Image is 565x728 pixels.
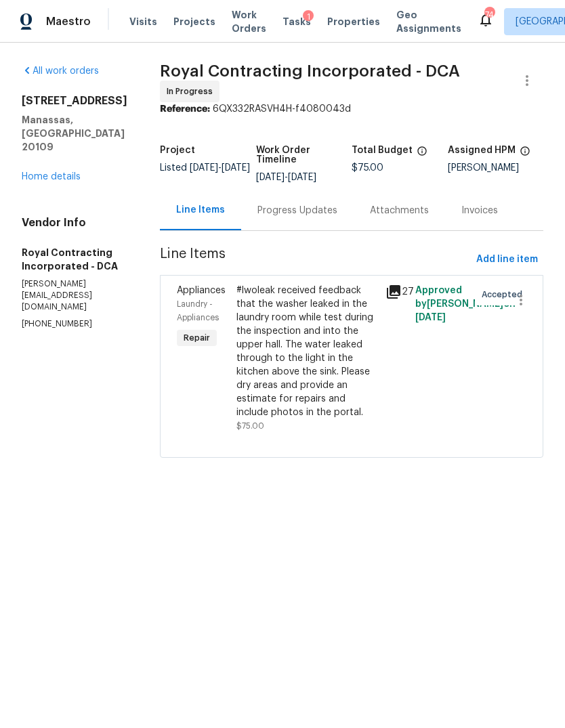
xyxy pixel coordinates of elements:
[415,313,446,322] span: [DATE]
[282,17,311,26] span: Tasks
[160,104,210,114] b: Reference:
[396,8,461,35] span: Geo Assignments
[482,288,528,301] span: Accepted
[160,102,543,116] div: 6QX332RASVH4H-f4080043d
[160,146,195,155] h5: Project
[177,286,226,295] span: Appliances
[22,278,127,313] p: [PERSON_NAME][EMAIL_ADDRESS][DOMAIN_NAME]
[173,15,215,28] span: Projects
[22,66,99,76] a: All work orders
[190,163,218,173] span: [DATE]
[370,204,429,217] div: Attachments
[236,422,264,430] span: $75.00
[160,63,460,79] span: Royal Contracting Incorporated - DCA
[232,8,266,35] span: Work Orders
[415,286,516,322] span: Approved by [PERSON_NAME] on
[236,284,377,419] div: #lwoleak received feedback that the washer leaked in the laundry room while test during the inspe...
[176,203,225,217] div: Line Items
[22,216,127,230] h4: Vendor Info
[461,204,498,217] div: Invoices
[327,15,380,28] span: Properties
[448,146,516,155] h5: Assigned HPM
[471,247,543,272] button: Add line item
[222,163,250,173] span: [DATE]
[167,85,218,98] span: In Progress
[256,146,352,165] h5: Work Order Timeline
[448,163,544,173] div: [PERSON_NAME]
[22,94,127,108] h2: [STREET_ADDRESS]
[160,163,250,173] span: Listed
[22,113,127,154] h5: Manassas, [GEOGRAPHIC_DATA] 20109
[129,15,157,28] span: Visits
[385,284,407,300] div: 27
[22,318,127,330] p: [PHONE_NUMBER]
[177,300,219,322] span: Laundry - Appliances
[476,251,538,268] span: Add line item
[22,246,127,273] h5: Royal Contracting Incorporated - DCA
[46,15,91,28] span: Maestro
[256,173,285,182] span: [DATE]
[178,331,215,345] span: Repair
[160,247,471,272] span: Line Items
[303,10,314,24] div: 1
[352,146,413,155] h5: Total Budget
[417,146,427,163] span: The total cost of line items that have been proposed by Opendoor. This sum includes line items th...
[484,8,494,22] div: 74
[352,163,383,173] span: $75.00
[256,173,316,182] span: -
[288,173,316,182] span: [DATE]
[520,146,530,163] span: The hpm assigned to this work order.
[190,163,250,173] span: -
[257,204,337,217] div: Progress Updates
[22,172,81,181] a: Home details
